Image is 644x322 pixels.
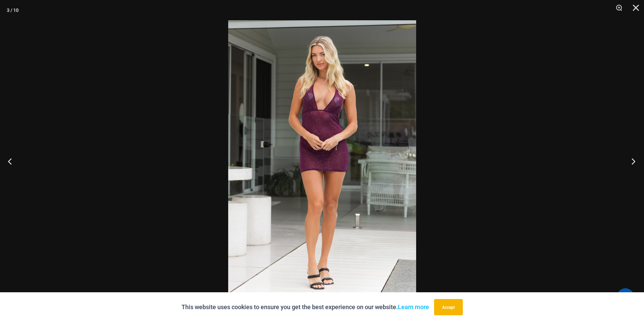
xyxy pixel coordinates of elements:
img: Echo Berry 5671 Dress 682 Thong 01 [228,20,416,302]
a: Learn more [398,303,429,311]
button: Next [619,144,644,178]
button: Accept [434,299,463,315]
p: This website uses cookies to ensure you get the best experience on our website. [182,302,429,312]
div: 3 / 10 [7,5,19,15]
